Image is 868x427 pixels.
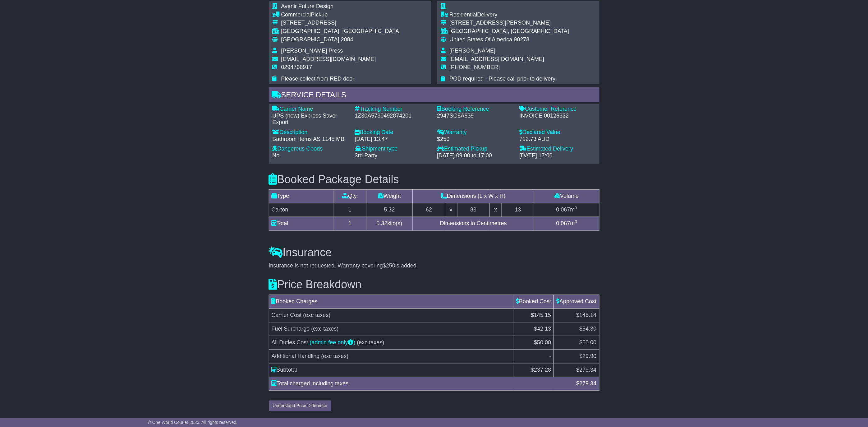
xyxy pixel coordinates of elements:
div: Tracking Number [355,106,431,113]
div: Insurance is not requested. Warranty covering is added. [269,263,599,270]
span: $145.14 [576,312,596,318]
span: POD required - Please call prior to delivery [450,76,556,82]
h3: Booked Package Details [269,173,599,186]
span: Avenir Future Design [281,3,334,9]
span: 279.34 [579,367,596,373]
td: $ [513,363,554,377]
td: Approved Cost [554,295,599,309]
div: Warranty [437,129,513,136]
td: x [445,203,457,217]
span: [PERSON_NAME] Press [281,48,343,54]
td: Qty. [334,190,366,203]
td: Subtotal [269,363,513,377]
div: Pickup [281,12,401,18]
span: (exc taxes) [357,340,384,346]
div: Estimated Pickup [437,146,513,152]
td: Dimensions (L x W x H) [413,190,534,203]
td: Carton [269,203,334,217]
span: Please collect from RED door [281,76,355,82]
span: All Duties Cost [272,340,308,346]
span: $50.00 [534,340,551,346]
div: Total charged including taxes [269,380,573,388]
div: [STREET_ADDRESS] [281,20,401,26]
span: 2084 [341,36,353,43]
span: (exc taxes) [303,312,331,318]
span: Commercial [281,12,311,18]
span: 0.067 [556,220,570,227]
span: 0.067 [556,207,570,213]
span: $250 [383,263,395,269]
td: x [490,203,502,217]
span: $29.90 [579,353,596,360]
div: Booking Reference [437,106,513,113]
td: Total [269,217,334,231]
h3: Price Breakdown [269,279,599,291]
div: Description [273,129,349,136]
td: Dimensions in Centimetres [413,217,534,231]
span: 90278 [514,36,530,43]
td: 1 [334,217,366,231]
span: [EMAIL_ADDRESS][DOMAIN_NAME] [281,56,376,62]
div: 712.73 AUD [520,136,596,143]
div: Dangerous Goods [273,146,349,152]
td: Volume [534,190,599,203]
span: $54.30 [579,326,596,332]
div: [DATE] 13:47 [355,136,431,143]
td: $ [554,363,599,377]
span: Residential [450,12,477,18]
h3: Insurance [269,247,599,259]
button: Understand Price Difference [269,401,332,411]
span: [GEOGRAPHIC_DATA] [281,36,339,43]
div: [DATE] 09:00 to 17:00 [437,152,513,159]
div: [GEOGRAPHIC_DATA], [GEOGRAPHIC_DATA] [450,28,569,35]
td: Type [269,190,334,203]
div: [STREET_ADDRESS][PERSON_NAME] [450,20,569,26]
div: Service Details [269,87,599,104]
div: $ [573,380,599,388]
a: (admin fee only) [310,340,356,346]
div: Carrier Name [273,106,349,113]
span: 237.28 [534,367,551,373]
td: 83 [457,203,490,217]
td: 5.32 [366,203,413,217]
td: 13 [502,203,534,217]
td: m [534,203,599,217]
td: Weight [366,190,413,203]
div: Booking Date [355,129,431,136]
span: © One World Courier 2025. All rights reserved. [148,420,238,425]
span: (exc taxes) [311,326,339,332]
span: Fuel Surcharge [272,326,310,332]
span: $145.15 [531,312,551,318]
sup: 3 [575,220,577,224]
span: 3rd Party [355,152,378,159]
div: Delivery [450,12,569,18]
div: Estimated Delivery [520,146,596,152]
sup: 3 [575,206,577,211]
div: Bathroom Items AS 1145 MB [273,136,349,143]
div: Shipment type [355,146,431,152]
td: 62 [413,203,445,217]
div: [GEOGRAPHIC_DATA], [GEOGRAPHIC_DATA] [281,28,401,35]
span: $42.13 [534,326,551,332]
span: 279.34 [579,381,596,387]
div: $250 [437,136,513,143]
div: 2947SG8A639 [437,113,513,119]
span: United States Of America [450,36,512,43]
td: kilo(s) [366,217,413,231]
td: m [534,217,599,231]
span: 5.32 [377,220,388,227]
span: 0294766917 [281,64,312,70]
span: No [273,152,280,159]
span: Carrier Cost [272,312,302,318]
div: UPS (new) Express Saver Export [273,113,349,126]
div: [DATE] 17:00 [520,152,596,159]
td: Booked Cost [513,295,554,309]
div: Customer Reference [520,106,596,113]
td: 1 [334,203,366,217]
span: (exc taxes) [321,353,349,360]
span: Additional Handling [272,353,320,360]
span: $50.00 [579,340,596,346]
span: [EMAIL_ADDRESS][DOMAIN_NAME] [450,56,544,62]
span: - [549,353,551,360]
span: [PERSON_NAME] [450,48,496,54]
